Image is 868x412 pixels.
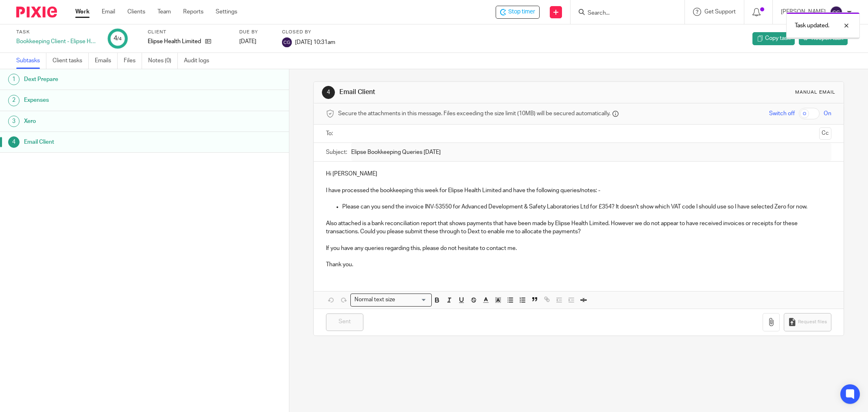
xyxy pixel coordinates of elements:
label: Client [148,29,229,35]
span: Switch off [769,110,795,118]
a: Client tasks [52,53,89,69]
h1: Expenses [24,94,195,106]
h1: Email Client [339,88,596,96]
a: Files [124,53,142,69]
div: Search for option [350,294,432,306]
a: Email [102,8,115,16]
p: Elipse Health Limited [148,37,201,46]
div: Elipse Health Limited - Bookkeeping Client - Elipse Health Limited [496,6,540,19]
p: Thank you. [326,261,831,269]
p: I have processed the bookkeeping this week for Elipse Health Limited and have the following queri... [326,186,831,195]
a: Notes (0) [148,53,178,69]
img: svg%3E [282,37,292,47]
label: Closed by [282,29,335,35]
p: Hi [PERSON_NAME] [326,170,831,178]
div: Manual email [795,89,835,96]
button: Cc [819,127,831,140]
img: svg%3E [830,6,843,19]
span: [DATE] 10:31am [295,39,335,45]
span: Request files [798,319,827,325]
div: 2 [8,95,20,106]
label: To: [326,129,335,138]
label: Subject: [326,148,347,156]
input: Search for option [398,296,427,304]
a: Clients [127,8,145,16]
p: Also attached is a bank reconciliation report that shows payments that have been made by Elipse H... [326,219,831,236]
div: 4 [8,136,20,148]
h1: Email Client [24,136,195,148]
a: Subtasks [16,53,46,69]
h1: Xero [24,115,195,127]
span: On [824,110,831,118]
div: 4 [114,34,122,43]
a: Emails [95,53,118,69]
div: 3 [8,116,20,127]
span: Secure the attachments in this message. Files exceeding the size limit (10MB) will be secured aut... [338,110,610,118]
div: 1 [8,74,20,85]
p: Please can you send the invoice INV-53550 for Advanced Development & Safety Laboratories Ltd for ... [342,203,831,211]
a: Settings [216,8,237,16]
span: Normal text size [352,296,397,304]
input: Sent [326,313,363,331]
button: Request files [784,313,831,331]
label: Task [16,29,98,35]
h1: Dext Prepare [24,73,195,85]
p: If you have any queries regarding this, please do not hesitate to contact me. [326,244,831,252]
div: Bookkeeping Client - Elipse Health Limited [16,37,98,46]
p: Task updated. [795,22,829,30]
div: 4 [322,86,335,99]
div: [DATE] [239,37,272,46]
a: Audit logs [184,53,215,69]
a: Team [157,8,171,16]
a: Reports [183,8,203,16]
img: Pixie [16,7,57,18]
label: Due by [239,29,272,35]
a: Work [75,8,90,16]
small: /4 [117,37,122,41]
